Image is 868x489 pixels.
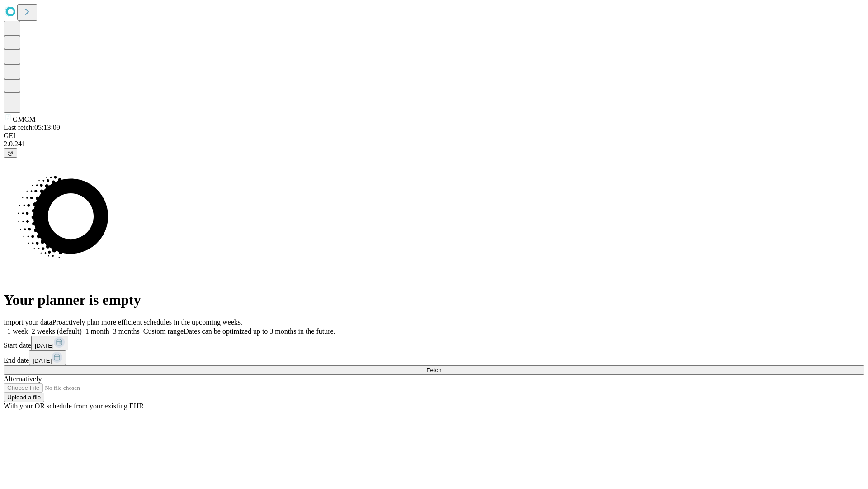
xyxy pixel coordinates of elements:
[32,327,82,335] span: 2 weeks (default)
[4,402,144,410] span: With your OR schedule from your existing EHR
[4,365,864,375] button: Fetch
[4,148,17,158] button: @
[33,357,52,364] span: [DATE]
[7,149,14,156] span: @
[31,336,68,350] button: [DATE]
[85,327,109,335] span: 1 month
[4,393,44,402] button: Upload a file
[426,367,441,374] span: Fetch
[4,318,52,326] span: Import your data
[4,375,42,383] span: Alternatively
[184,327,335,335] span: Dates can be optimized up to 3 months in the future.
[4,350,864,365] div: End date
[4,292,864,308] h1: Your planner is empty
[7,327,28,335] span: 1 week
[4,336,864,350] div: Start date
[4,140,864,148] div: 2.0.241
[35,342,54,349] span: [DATE]
[13,115,36,123] span: GMCM
[52,318,242,326] span: Proactively plan more efficient schedules in the upcoming weeks.
[113,327,140,335] span: 3 months
[143,327,184,335] span: Custom range
[29,350,66,365] button: [DATE]
[4,132,864,140] div: GEI
[4,124,60,131] span: Last fetch: 05:13:09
